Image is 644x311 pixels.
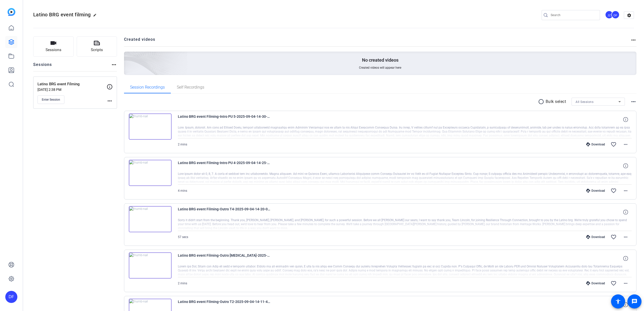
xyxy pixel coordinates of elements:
span: Latino BRG event Filming-Outro [MEDICAL_DATA]-2025-09-04-14-15-27-501-0 [178,252,271,264]
p: Latino BRG event Filming [37,81,107,87]
mat-icon: favorite_border [611,234,617,240]
h2: Sessions [33,62,52,71]
mat-icon: more_horiz [111,62,117,68]
button: Scripts [77,36,117,57]
div: DF [611,11,620,19]
img: thumb-nail [129,206,172,232]
ngx-avatar: Dmitri Floyd [611,11,620,19]
span: Scripts [91,47,103,53]
span: Latino BRG event Filming-Outro T4-2025-09-04-14-20-00-548-0 [178,206,271,218]
span: Latino BRG event Filming-Outro T2-2025-09-04-14-11-47-868-0 [178,299,271,311]
img: thumb-nail [129,252,172,279]
p: Bulk select [546,99,566,105]
img: Creted videos background [68,2,188,111]
mat-icon: settings [624,12,634,19]
span: Enter Session [42,98,60,102]
img: thumb-nail [129,160,172,186]
span: Latino BRG event Filming-Intro PU 5-2025-09-04-14-30-45-621-0 [178,113,271,126]
mat-icon: more_horiz [623,141,629,147]
span: Sessions [46,47,61,53]
mat-icon: more_horiz [623,280,629,286]
mat-icon: accessibility [615,298,621,304]
ngx-avatar: Jake Zimmerman [605,11,614,19]
span: Latino BRG event filming [33,12,91,18]
span: 57 secs [178,235,188,239]
mat-icon: message [631,298,637,304]
div: Download [584,189,608,193]
p: [DATE] 2:38 PM [37,88,107,92]
div: Download [584,142,608,146]
mat-icon: favorite_border [611,280,617,286]
div: JZ [605,11,613,19]
mat-icon: more_horiz [623,234,629,240]
button: Enter Session [37,95,64,104]
mat-icon: favorite_border [611,141,617,147]
span: 4 mins [178,189,187,192]
p: No created videos [362,57,398,63]
mat-icon: more_horiz [630,37,636,43]
span: Created videos will appear here [359,66,401,70]
span: Latino BRG event Filming-Intro PU 4-2025-09-04-14-25-22-739-0 [178,160,271,172]
div: Download [584,281,608,285]
div: DF [5,291,17,303]
img: blue-gradient.svg [8,8,15,16]
mat-icon: edit [93,13,99,19]
mat-icon: more_horiz [107,98,113,104]
div: Download [584,235,608,239]
span: 2 mins [178,282,187,285]
img: thumb-nail [129,113,172,140]
mat-icon: more_horiz [630,99,636,105]
span: All Sessions [576,100,593,104]
h2: Created videos [124,36,631,46]
input: Search [551,12,596,18]
button: Sessions [33,36,74,57]
mat-icon: favorite_border [611,188,617,194]
mat-icon: radio_button_unchecked [538,99,546,105]
span: Self Recordings [177,85,204,89]
mat-icon: more_horiz [623,188,629,194]
span: Session Recordings [130,85,165,89]
span: 2 mins [178,143,187,146]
